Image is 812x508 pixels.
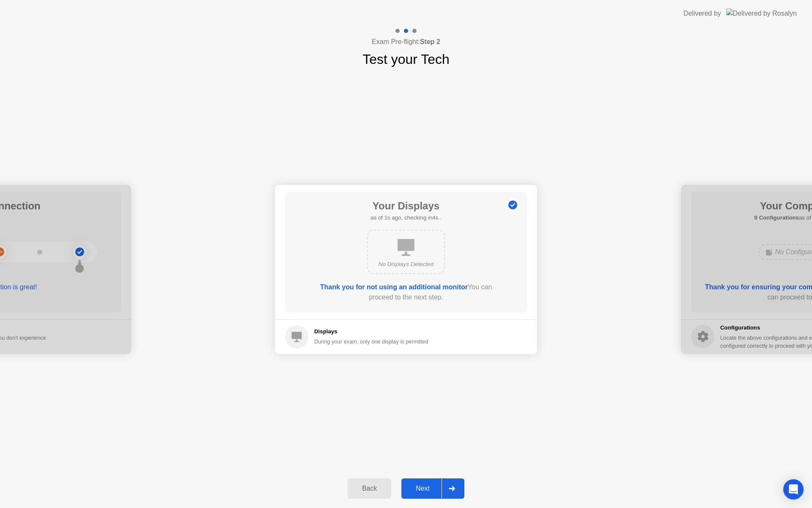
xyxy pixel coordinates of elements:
div: During your exam, only one display is permitted [314,338,428,346]
button: Back [348,478,391,499]
h4: Exam Pre-flight: [372,37,440,47]
button: Next [401,478,464,499]
h1: Your Displays [370,198,441,214]
h5: as of 1s ago, checking in4s.. [370,214,441,222]
div: You can proceed to the next step. [309,282,503,302]
img: Delivered by Rosalyn [726,8,797,18]
b: Step 2 [420,38,440,45]
div: Back [350,485,389,492]
div: Delivered by [683,8,721,19]
div: Next [404,485,442,492]
div: Open Intercom Messenger [783,479,804,500]
h5: Displays [314,327,428,336]
div: No Displays Detected [375,260,437,269]
b: Thank you for not using an additional monitor [320,283,468,291]
h1: Test your Tech [362,49,450,69]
